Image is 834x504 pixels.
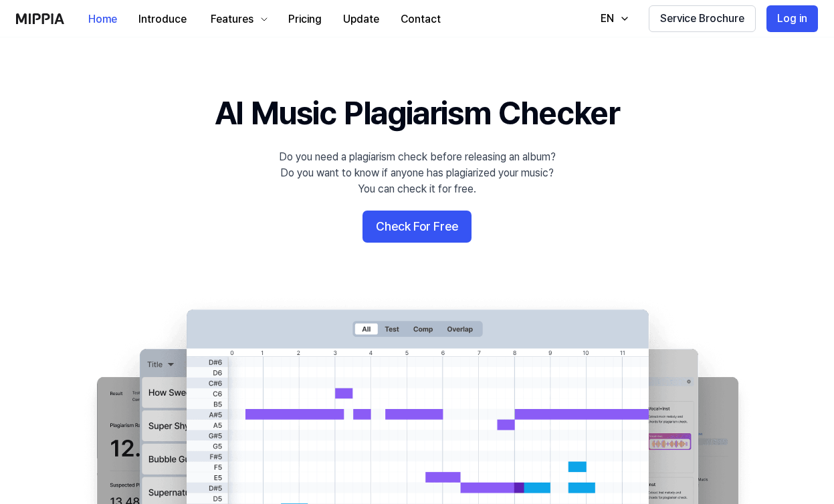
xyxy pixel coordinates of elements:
[587,5,638,32] button: EN
[649,5,756,32] button: Service Brochure
[766,5,818,32] button: Log in
[197,6,278,33] button: Features
[128,6,197,33] button: Introduce
[332,1,390,37] a: Update
[279,149,556,197] div: Do you need a plagiarism check before releasing an album? Do you want to know if anyone has plagi...
[215,91,619,136] h1: AI Music Plagiarism Checker
[16,13,64,24] img: logo
[390,6,451,33] button: Contact
[278,6,332,33] button: Pricing
[362,211,472,243] button: Check For Free
[78,1,128,37] a: Home
[332,6,390,33] button: Update
[78,6,128,33] button: Home
[208,11,256,27] div: Features
[598,11,617,27] div: EN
